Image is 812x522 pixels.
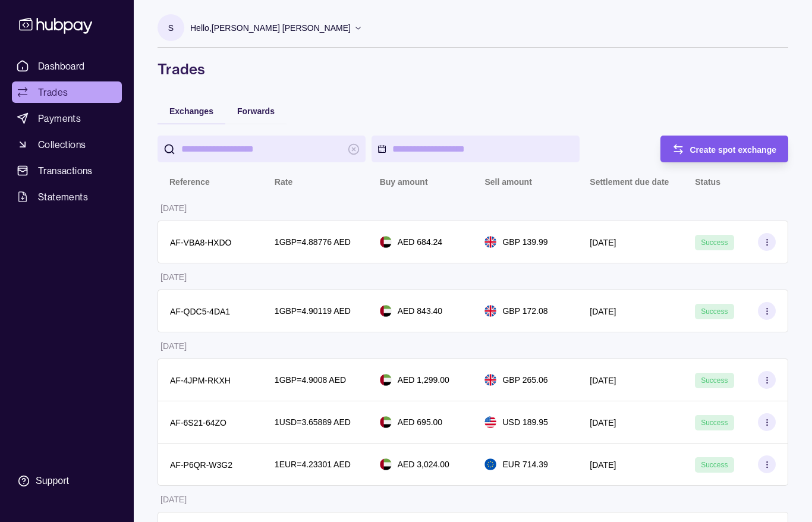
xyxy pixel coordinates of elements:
img: gb [484,236,496,248]
h1: Trades [158,59,788,78]
p: [DATE] [160,203,187,213]
p: GBP 172.08 [502,304,547,317]
span: Transactions [38,163,93,178]
span: Trades [38,85,68,99]
span: Exchanges [169,106,213,116]
p: 1 EUR = 4.23301 AED [275,458,351,471]
p: Sell amount [484,177,531,187]
span: Success [701,461,728,469]
p: Rate [275,177,292,187]
p: [DATE] [160,495,187,504]
input: search [181,136,342,162]
span: Statements [38,190,88,204]
a: Payments [12,108,122,129]
p: USD 189.95 [502,416,547,429]
p: AF-4JPM-RKXH [170,376,231,385]
span: Success [701,376,728,385]
p: 1 GBP = 4.9008 AED [275,373,346,386]
p: GBP 139.99 [502,235,547,249]
span: Collections [38,137,86,152]
img: us [484,416,496,428]
img: gb [484,374,496,386]
button: Create spot exchange [660,136,789,162]
span: Dashboard [38,59,85,73]
img: eu [484,458,496,470]
p: Status [695,177,720,187]
p: AED 695.00 [398,416,443,429]
span: Success [701,419,728,427]
p: AF-QDC5-4DA1 [170,307,230,316]
p: AED 843.40 [398,304,443,317]
p: [DATE] [590,460,616,470]
p: Hello, [PERSON_NAME] [PERSON_NAME] [190,21,351,34]
img: ae [380,458,392,470]
img: ae [380,305,392,317]
span: Success [701,307,728,316]
a: Dashboard [12,55,122,77]
span: Payments [38,111,81,125]
a: Transactions [12,160,122,181]
p: [DATE] [590,238,616,247]
p: [DATE] [160,272,187,282]
p: EUR 714.39 [502,458,547,471]
p: AF-6S21-64ZO [170,418,226,427]
span: Success [701,238,728,247]
img: ae [380,374,392,386]
p: 1 USD = 3.65889 AED [275,416,351,429]
img: ae [380,236,392,248]
p: AED 1,299.00 [398,373,449,386]
a: Statements [12,186,122,207]
div: Support [36,474,69,488]
a: Collections [12,134,122,155]
img: gb [484,305,496,317]
p: AF-P6QR-W3G2 [170,460,232,470]
p: [DATE] [590,376,616,385]
p: AF-VBA8-HXDO [170,238,231,247]
p: [DATE] [160,341,187,351]
p: Reference [169,177,210,187]
a: Trades [12,81,122,103]
img: ae [380,416,392,428]
p: Buy amount [380,177,428,187]
a: Support [12,468,122,493]
p: 1 GBP = 4.88776 AED [275,235,351,249]
p: GBP 265.06 [502,373,547,386]
p: Settlement due date [590,177,669,187]
p: AED 684.24 [398,235,443,249]
span: Create spot exchange [690,145,777,155]
p: S [168,21,174,34]
p: [DATE] [590,307,616,316]
span: Forwards [237,106,275,116]
p: [DATE] [590,418,616,427]
p: 1 GBP = 4.90119 AED [275,304,351,317]
p: AED 3,024.00 [398,458,449,471]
